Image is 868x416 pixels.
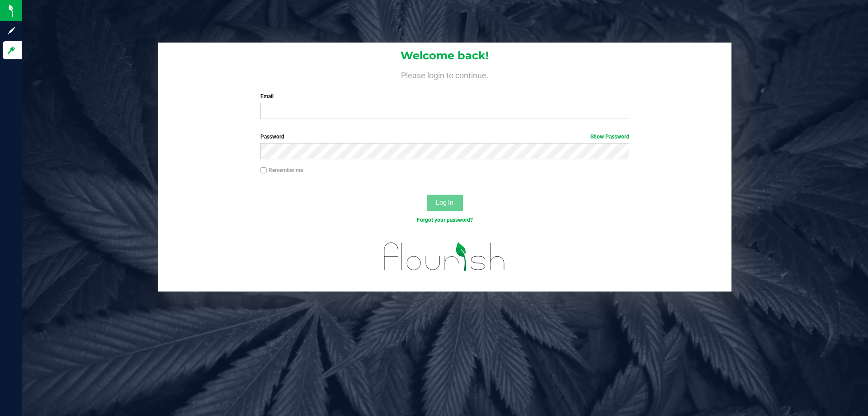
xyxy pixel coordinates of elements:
[260,166,303,174] label: Remember me
[417,217,473,223] a: Forgot your password?
[260,134,284,140] span: Password
[436,199,453,206] span: Log In
[7,26,16,35] inline-svg: Sign up
[7,46,16,55] inline-svg: Log in
[260,92,629,100] label: Email
[158,69,731,80] h4: Please login to continue.
[158,50,731,62] h1: Welcome back!
[427,195,463,211] button: Log In
[373,234,516,280] img: flourish_logo.svg
[260,167,267,174] input: Remember me
[590,134,629,140] a: Show Password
